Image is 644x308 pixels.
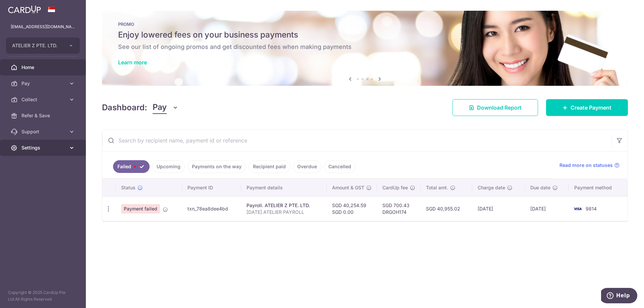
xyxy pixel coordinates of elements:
[546,99,628,116] a: Create Payment
[21,128,66,135] span: Support
[586,206,597,211] span: 9814
[525,196,569,221] td: [DATE]
[426,184,448,191] span: Total amt.
[571,205,584,213] img: Bank Card
[478,184,505,191] span: Charge date
[21,80,66,87] span: Pay
[118,59,147,66] a: Learn more
[382,184,408,191] span: CardUp fee
[182,179,241,196] th: Payment ID
[569,179,628,196] th: Payment method
[247,209,321,215] p: [DATE] ATELIER PAYROLL
[377,196,421,221] td: SGD 700.43 DRGOH174
[249,160,290,173] a: Recipient paid
[182,196,241,221] td: txn_78ea8dee4bd
[11,23,75,30] p: [EMAIL_ADDRESS][DOMAIN_NAME]
[571,104,611,112] span: Create Payment
[187,160,246,173] a: Payments on the way
[152,160,185,173] a: Upcoming
[102,130,611,151] input: Search by recipient name, payment id or reference
[601,288,637,305] iframe: Opens a widget where you can find more information
[8,5,41,13] img: CardUp
[102,11,628,86] img: Latest Promos Banner
[421,196,472,221] td: SGD 40,955.02
[121,204,160,213] span: Payment failed
[327,196,377,221] td: SGD 40,254.59 SGD 0.00
[118,29,612,40] h5: Enjoy lowered fees on your business payments
[153,101,167,114] span: Pay
[21,112,66,119] span: Refer & Save
[12,42,62,49] span: ATELIER Z PTE. LTD.
[121,184,136,191] span: Status
[559,162,620,169] a: Read more on statuses
[477,104,522,112] span: Download Report
[21,64,66,71] span: Home
[118,21,612,27] p: PROMO
[530,184,550,191] span: Due date
[472,196,525,221] td: [DATE]
[559,162,613,169] span: Read more on statuses
[293,160,321,173] a: Overdue
[102,102,147,114] h4: Dashboard:
[241,179,326,196] th: Payment details
[247,202,321,209] div: Payroll. ATELIER Z PTE. LTD.
[21,144,66,151] span: Settings
[153,101,178,114] button: Pay
[113,160,150,173] a: Failed
[21,96,66,103] span: Collect
[324,160,356,173] a: Cancelled
[6,38,80,54] button: ATELIER Z PTE. LTD.
[118,43,612,51] h6: See our list of ongoing promos and get discounted fees when making payments
[452,99,538,116] a: Download Report
[332,184,364,191] span: Amount & GST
